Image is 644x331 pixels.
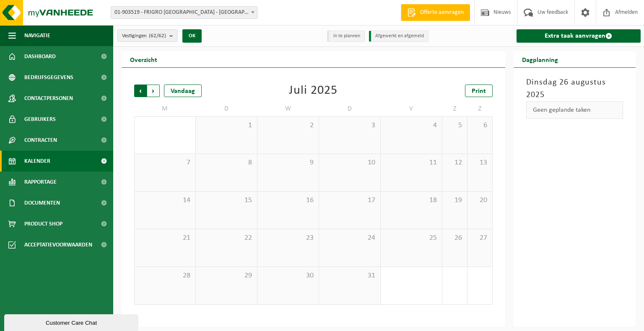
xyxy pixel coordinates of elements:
span: 26 [447,233,463,243]
span: 15 [200,196,253,205]
span: 29 [200,271,253,280]
span: 2 [262,121,314,130]
span: Volgende [147,85,160,97]
span: Dashboard [24,46,56,67]
td: D [319,101,381,116]
h3: Dinsdag 26 augustus 2025 [526,76,623,101]
a: Offerte aanvragen [401,4,470,21]
span: Rapportage [24,172,57,192]
a: Print [465,85,493,97]
span: 22 [200,233,253,243]
span: Documenten [24,192,60,213]
h2: Dagplanning [514,51,566,67]
button: OK [182,29,202,43]
h2: Overzicht [122,51,166,67]
span: Contactpersonen [24,88,73,109]
div: Juli 2025 [289,85,338,97]
span: 30 [262,271,314,280]
button: Vestigingen(62/62) [117,29,177,42]
span: 25 [385,233,438,243]
span: 17 [323,196,376,205]
span: 5 [447,121,463,130]
span: 28 [139,271,191,280]
span: 11 [385,158,438,167]
span: 4 [385,121,438,130]
span: 9 [262,158,314,167]
span: Acceptatievoorwaarden [24,234,92,255]
span: Offerte aanvragen [418,8,466,17]
span: 12 [447,158,463,167]
span: 20 [472,196,488,205]
span: 1 [200,121,253,130]
a: Extra taak aanvragen [517,29,641,43]
span: 24 [323,233,376,243]
span: Contracten [24,130,57,151]
span: Vestigingen [122,30,166,42]
li: In te plannen [327,31,365,42]
td: Z [442,101,467,116]
span: 10 [323,158,376,167]
iframe: chat widget [4,313,140,331]
span: 18 [385,196,438,205]
span: 23 [262,233,314,243]
td: V [381,101,442,116]
div: Geen geplande taken [526,101,623,119]
span: Product Shop [24,213,62,234]
td: Z [467,101,493,116]
span: 6 [472,121,488,130]
li: Afgewerkt en afgemeld [369,31,428,42]
span: 01-903519 - FRIGRO NV - MOORSELE [111,7,257,18]
span: Navigatie [24,25,50,46]
span: Bedrijfsgegevens [24,67,73,88]
span: Kalender [24,151,50,172]
span: 01-903519 - FRIGRO NV - MOORSELE [111,6,257,19]
span: 31 [323,271,376,280]
td: D [196,101,257,116]
span: 8 [200,158,253,167]
span: 21 [139,233,191,243]
td: W [257,101,319,116]
span: Vorige [134,85,147,97]
span: 27 [472,233,488,243]
span: Print [472,88,486,95]
span: 16 [262,196,314,205]
span: Gebruikers [24,109,56,130]
span: 13 [472,158,488,167]
count: (62/62) [149,33,166,38]
span: 14 [139,196,191,205]
span: 3 [323,121,376,130]
td: M [134,101,196,116]
span: 7 [139,158,191,167]
span: 19 [447,196,463,205]
div: Vandaag [164,85,202,97]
